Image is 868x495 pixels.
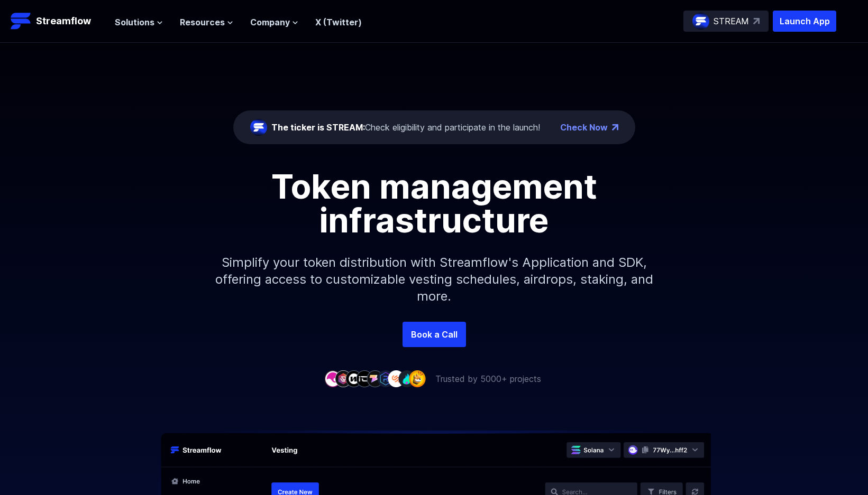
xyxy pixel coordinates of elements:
[271,121,540,134] div: Check eligibility and participate in the launch!
[692,13,709,30] img: streamflow-logo-circle.png
[11,11,32,32] img: Streamflow Logo
[409,370,426,387] img: company-9
[345,370,362,387] img: company-3
[388,370,405,387] img: company-7
[367,370,383,387] img: company-5
[773,11,836,32] button: Launch App
[683,11,769,32] a: STREAM
[335,370,352,387] img: company-2
[11,11,104,32] a: Streamflow
[753,18,760,24] img: top-right-arrow.svg
[271,122,365,133] span: The ticker is STREAM:
[356,370,373,387] img: company-4
[398,370,415,387] img: company-8
[324,370,341,387] img: company-1
[207,237,662,322] p: Simplify your token distribution with Streamflow's Application and SDK, offering access to custom...
[115,16,154,29] span: Solutions
[36,14,91,29] p: Streamflow
[435,372,541,385] p: Trusted by 5000+ projects
[714,15,749,27] p: STREAM
[250,16,290,29] span: Company
[180,16,225,29] span: Resources
[115,16,163,29] button: Solutions
[560,121,608,134] a: Check Now
[612,124,618,130] img: top-right-arrow.png
[250,119,267,136] img: streamflow-logo-circle.png
[196,170,672,237] h1: Token management infrastructure
[403,322,466,347] a: Book a Call
[250,16,298,29] button: Company
[180,16,233,29] button: Resources
[315,17,362,27] a: X (Twitter)
[377,370,394,387] img: company-6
